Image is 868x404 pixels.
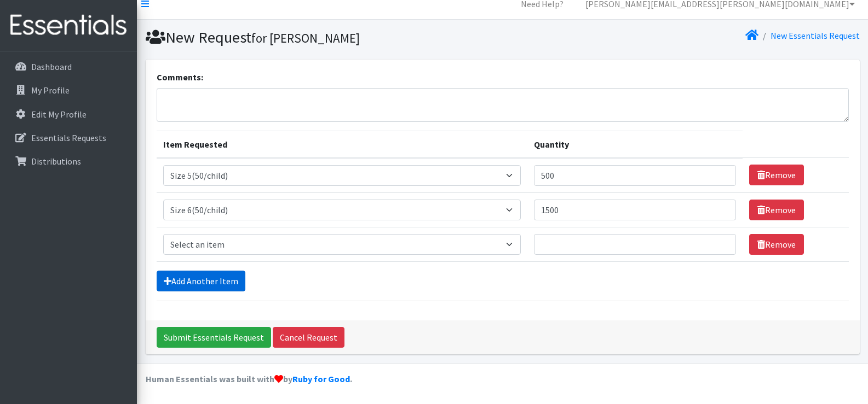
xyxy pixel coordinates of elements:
img: HumanEssentials [4,7,133,44]
a: My Profile [4,79,133,101]
a: Remove [749,234,804,255]
a: Remove [749,200,804,220]
a: Essentials Requests [4,127,133,149]
p: My Profile [31,85,70,96]
a: Add Another Item [157,271,245,291]
input: Submit Essentials Request [157,327,271,348]
th: Item Requested [157,131,527,158]
a: Ruby for Good [292,373,350,384]
th: Quantity [527,131,743,158]
a: Dashboard [4,56,133,78]
a: Cancel Request [273,327,344,348]
a: New Essentials Request [771,30,860,41]
strong: Human Essentials was built with by . [146,373,352,384]
a: Remove [749,165,804,185]
a: Edit My Profile [4,103,133,125]
h1: New Request [146,28,499,47]
p: Distributions [31,156,81,167]
a: Distributions [4,150,133,172]
p: Dashboard [31,61,72,72]
small: for [PERSON_NAME] [251,30,360,46]
p: Essentials Requests [31,132,106,143]
label: Comments: [157,71,203,84]
p: Edit My Profile [31,109,87,120]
